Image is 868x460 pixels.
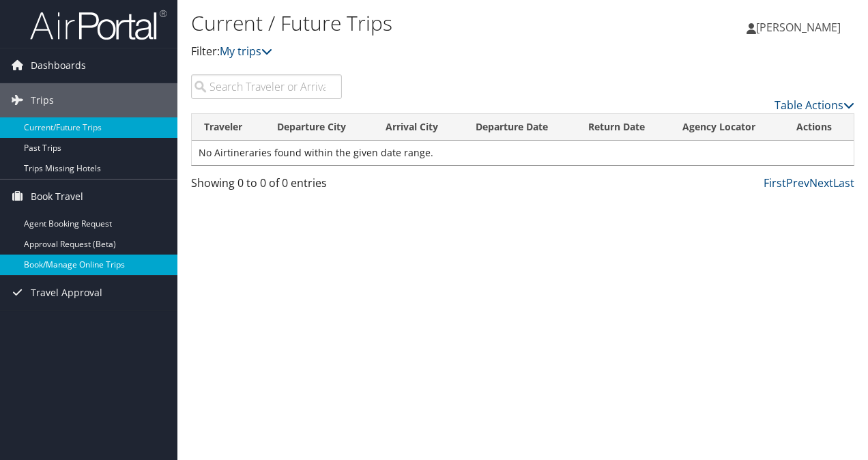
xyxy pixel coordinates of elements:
th: Agency Locator: activate to sort column ascending [670,114,783,141]
a: Next [809,175,833,190]
h1: Current / Future Trips [191,9,633,38]
th: Traveler: activate to sort column ascending [192,114,265,141]
a: Last [833,175,854,190]
td: No Airtineraries found within the given date range. [192,141,854,165]
img: airportal-logo.png [30,9,167,41]
th: Arrival City: activate to sort column ascending [373,114,463,141]
span: [PERSON_NAME] [756,20,841,35]
a: [PERSON_NAME] [747,7,854,48]
span: Book Travel [31,179,83,214]
a: My trips [220,44,272,59]
input: Search Traveler or Arrival City [191,74,342,99]
th: Actions [784,114,854,141]
a: Prev [786,175,809,190]
th: Return Date: activate to sort column ascending [576,114,670,141]
span: Dashboards [31,48,86,83]
span: Trips [31,83,54,117]
p: Filter: [191,43,633,61]
span: Travel Approval [31,276,102,310]
div: Showing 0 to 0 of 0 entries [191,175,342,198]
a: First [764,175,786,190]
th: Departure Date: activate to sort column descending [463,114,576,141]
a: Table Actions [775,98,854,113]
th: Departure City: activate to sort column ascending [265,114,373,141]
